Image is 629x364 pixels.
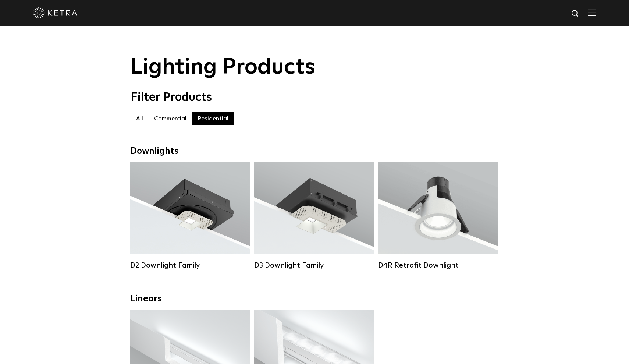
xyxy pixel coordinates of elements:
label: Residential [192,112,234,125]
a: D2 Downlight Family Lumen Output:1200Colors:White / Black / Gloss Black / Silver / Bronze / Silve... [130,162,250,269]
a: D3 Downlight Family Lumen Output:700 / 900 / 1100Colors:White / Black / Silver / Bronze / Paintab... [254,162,374,269]
div: D2 Downlight Family [130,261,250,270]
label: All [131,112,149,125]
span: Lighting Products [131,56,315,78]
img: ketra-logo-2019-white [33,7,77,18]
img: Hamburger%20Nav.svg [588,9,596,16]
label: Commercial [149,112,192,125]
div: Downlights [131,146,498,157]
img: search icon [571,9,580,18]
a: D4R Retrofit Downlight Lumen Output:800Colors:White / BlackBeam Angles:15° / 25° / 40° / 60°Watta... [378,162,498,269]
div: Filter Products [131,91,498,105]
div: D3 Downlight Family [254,261,374,270]
div: Linears [131,294,498,304]
div: D4R Retrofit Downlight [378,261,498,270]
